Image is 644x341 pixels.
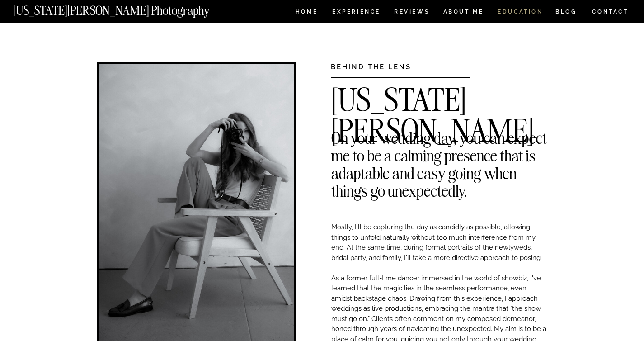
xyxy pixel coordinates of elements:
a: [US_STATE][PERSON_NAME] Photography [13,5,240,12]
a: EDUCATION [497,9,544,17]
a: REVIEWS [394,9,428,17]
h2: [US_STATE][PERSON_NAME] [331,85,547,98]
h3: BEHIND THE LENS [331,62,442,69]
a: BLOG [555,9,577,17]
a: HOME [294,9,320,17]
a: CONTACT [592,7,629,17]
h2: On your wedding day, you can expect me to be a calming presence that is adaptable and easy going ... [331,129,547,142]
a: Experience [332,9,380,17]
a: ABOUT ME [443,9,484,17]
